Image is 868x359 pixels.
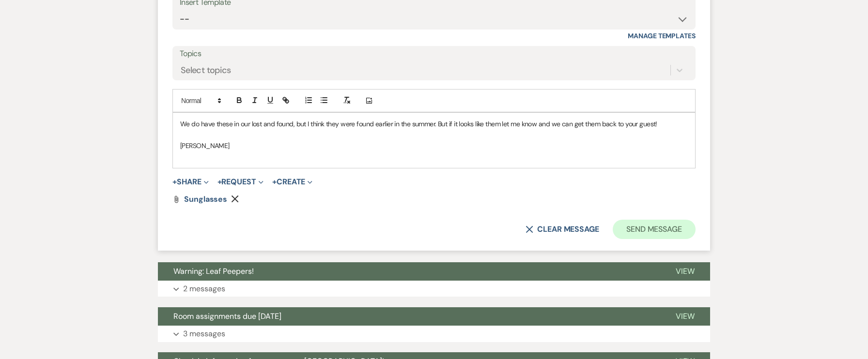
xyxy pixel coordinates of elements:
p: 3 messages [183,328,225,340]
button: Create [272,178,312,186]
button: 2 messages [158,281,710,297]
button: Request [217,178,263,186]
a: Sunglasses [184,195,227,203]
span: Warning: Leaf Peepers! [173,266,254,276]
span: + [172,178,177,186]
button: Clear message [526,225,599,233]
p: [PERSON_NAME] [180,140,688,151]
button: View [660,262,710,281]
label: Topics [180,47,688,61]
span: View [676,266,695,276]
span: + [217,178,222,186]
button: Send Message [613,220,696,239]
span: Sunglasses [184,194,227,204]
button: Room assignments due [DATE] [158,307,660,326]
span: View [676,311,695,321]
button: Warning: Leaf Peepers! [158,262,660,281]
button: View [660,307,710,326]
div: Select topics [181,64,231,77]
p: We do have these in our lost and found, but I think they were found earlier in the summer. But if... [180,119,688,129]
a: Manage Templates [628,31,696,40]
span: Room assignments due [DATE] [173,311,281,321]
button: Share [172,178,209,186]
span: + [272,178,277,186]
button: 3 messages [158,326,710,342]
p: 2 messages [183,283,225,295]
